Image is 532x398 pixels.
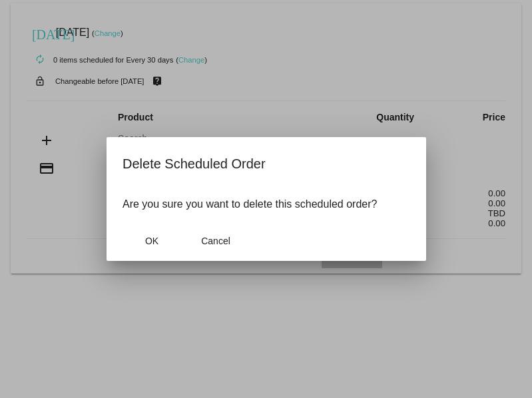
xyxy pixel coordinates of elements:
[144,236,158,246] span: OK
[123,229,181,253] button: Close dialog
[123,198,410,210] p: Are you sure you want to delete this scheduled order?
[123,153,410,174] h2: Delete Scheduled Order
[186,229,245,253] button: Close dialog
[201,236,230,246] span: Cancel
